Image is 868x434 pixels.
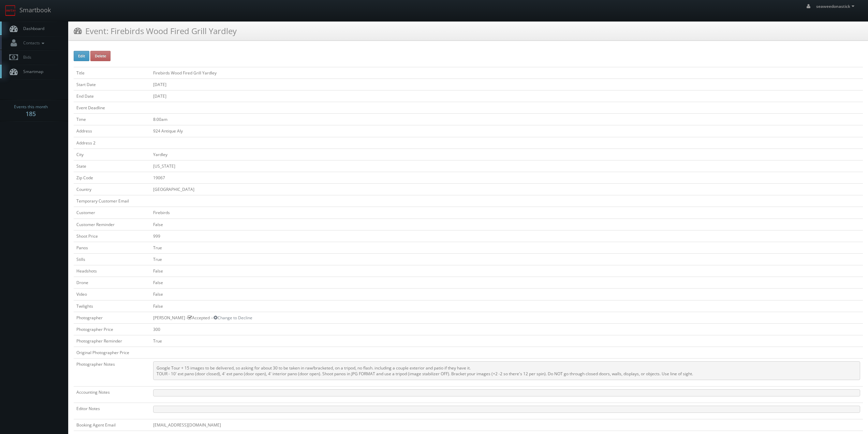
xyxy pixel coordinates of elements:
[150,323,863,335] td: 300
[20,26,44,31] span: Dashboard
[74,102,150,114] td: Event Deadline
[150,114,863,125] td: 8:00am
[74,195,150,207] td: Temporary Customer Email
[150,184,863,195] td: [GEOGRAPHIC_DATA]
[150,207,863,219] td: Firebirds
[74,160,150,172] td: State
[150,160,863,172] td: [US_STATE]
[74,242,150,253] td: Panos
[74,419,150,431] td: Booking Agent Email
[74,172,150,183] td: Zip Code
[20,69,43,74] span: Smartmap
[74,184,150,195] td: Country
[74,359,150,387] td: Photographer Notes
[150,419,863,431] td: [EMAIL_ADDRESS][DOMAIN_NAME]
[150,79,863,90] td: [DATE]
[14,103,48,110] span: Events this month
[150,277,863,289] td: False
[74,289,150,300] td: Video
[74,312,150,323] td: Photographer
[74,51,89,61] button: Edit
[150,265,863,277] td: False
[90,51,111,61] button: Delete
[74,387,150,403] td: Accounting Notes
[74,335,150,347] td: Photographer Reminder
[20,40,46,46] span: Contacts
[150,149,863,160] td: Yardley
[74,323,150,335] td: Photographer Price
[816,3,856,9] span: seaweedonastick
[150,125,863,137] td: 924 Antique Aly
[74,207,150,219] td: Customer
[150,67,863,79] td: Firebirds Wood Fired Grill Yardley
[150,172,863,183] td: 19067
[150,253,863,265] td: True
[150,335,863,347] td: True
[5,5,16,16] img: smartbook-logo.png
[74,347,150,359] td: Original Photographer Price
[150,90,863,102] td: [DATE]
[74,300,150,312] td: Twilights
[74,114,150,125] td: Time
[74,219,150,230] td: Customer Reminder
[20,54,31,60] span: Bids
[74,25,237,37] h3: Event: Firebirds Wood Fired Grill Yardley
[74,149,150,160] td: City
[153,361,860,380] pre: Google Tour + 15 images to be delivered, so asking for about 30 to be taken in raw/bracketed, on ...
[74,277,150,289] td: Drone
[74,253,150,265] td: Stills
[150,300,863,312] td: False
[150,230,863,242] td: 999
[150,312,863,323] td: [PERSON_NAME] - Accepted --
[74,403,150,419] td: Editor Notes
[26,110,36,118] strong: 185
[74,79,150,90] td: Start Date
[150,219,863,230] td: False
[150,289,863,300] td: False
[74,125,150,137] td: Address
[150,242,863,253] td: True
[74,90,150,102] td: End Date
[214,315,252,321] a: Change to Decline
[74,265,150,277] td: Headshots
[74,67,150,79] td: Title
[74,230,150,242] td: Shoot Price
[74,137,150,149] td: Address 2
